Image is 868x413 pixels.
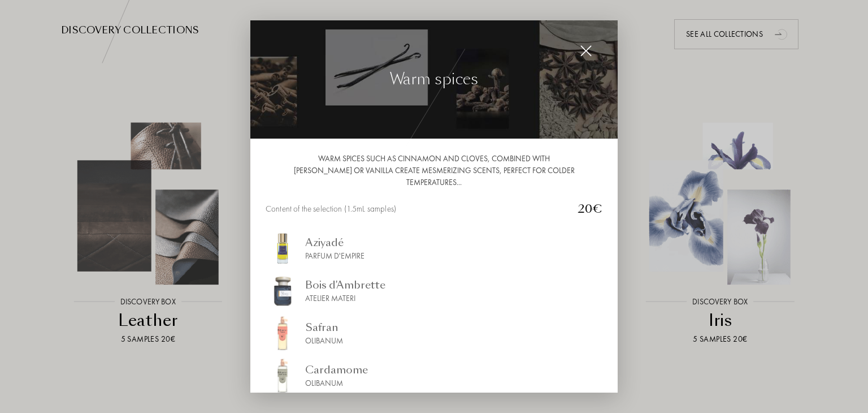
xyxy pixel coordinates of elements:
div: Olibanum [305,377,368,389]
div: Parfum d'Empire [305,250,364,262]
a: img_sommelierCardamomeOlibanum [266,359,602,393]
img: img_sommelier [266,231,300,265]
img: img_collec [250,20,618,139]
a: img_sommelierSafranOlibanum [266,316,602,350]
div: Aziyadé [305,235,364,250]
div: Bois d'Ambrette [305,277,385,292]
div: 20€ [568,200,602,217]
img: img_sommelier [266,274,300,308]
div: Content of the selection (1.5mL samples) [266,203,568,216]
img: img_sommelier [266,316,300,350]
div: Cardamome [305,362,368,377]
img: cross_white.svg [580,45,592,57]
div: Safran [305,320,343,335]
div: Warm spices [390,67,478,91]
div: Warm spices such as cinnamon and cloves, combined with [PERSON_NAME] or vanilla create mesmerizin... [266,153,602,188]
a: img_sommelierAziyadéParfum d'Empire [266,231,602,265]
div: Atelier Materi [305,292,385,304]
img: img_sommelier [266,359,300,393]
div: Olibanum [305,335,343,347]
a: img_sommelierBois d'AmbretteAtelier Materi [266,274,602,308]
